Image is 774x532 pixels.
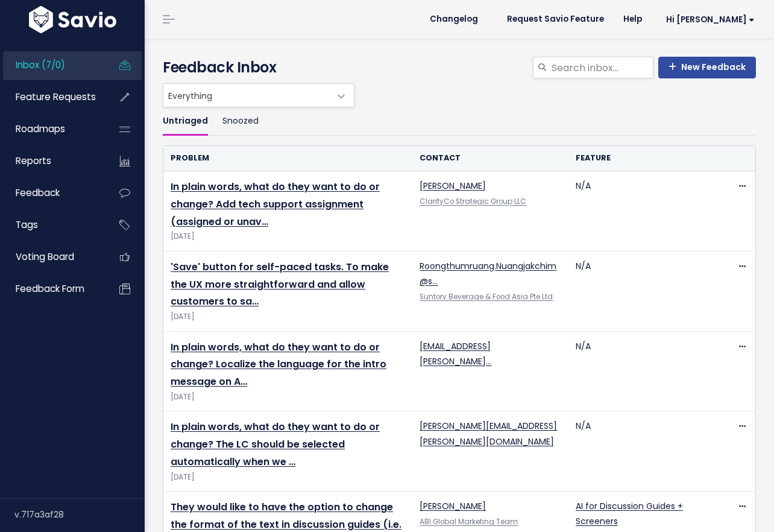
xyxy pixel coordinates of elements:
[171,340,386,389] a: In plain words, what do they want to do or change? Localize the language for the intro message on A…
[16,250,74,263] span: Voting Board
[3,51,100,79] a: Inbox (7/0)
[420,292,553,302] a: Suntory Beverage & Food Asia Pte Ltd
[658,57,756,78] a: New Feedback
[26,6,119,33] img: logo-white.9d6f32f41409.svg
[3,83,100,111] a: Feature Requests
[171,471,405,484] span: [DATE]
[568,251,724,331] td: N/A
[163,107,756,136] ul: Filter feature requests
[16,154,51,167] span: Reports
[16,59,65,71] span: Inbox (7/0)
[550,57,653,78] input: Search inbox...
[222,107,259,136] a: Snoozed
[163,146,412,171] th: Problem
[16,90,96,103] span: Feature Requests
[3,211,100,239] a: Tags
[3,179,100,207] a: Feedback
[420,197,526,206] a: ClarityCo Strategic Group LLC
[568,331,724,411] td: N/A
[420,260,556,287] a: Roongthumruang.Nuangjakchim@s…
[163,107,208,136] a: Untriaged
[3,115,100,143] a: Roadmaps
[163,84,330,107] span: Everything
[16,186,60,199] span: Feedback
[576,500,683,527] a: AI for Discussion Guides + Screeners
[171,180,380,229] a: In plain words, what do they want to do or change? Add tech support assignment (assigned or unav…
[420,180,486,192] a: [PERSON_NAME]
[568,171,724,252] td: N/A
[171,260,389,309] a: 'Save' button for self-paced tasks. To make the UX more straightforward and allow customers to sa…
[163,57,756,78] h4: Feedback Inbox
[171,230,405,243] span: [DATE]
[16,218,38,231] span: Tags
[16,122,65,135] span: Roadmaps
[163,83,354,107] span: Everything
[568,411,724,492] td: N/A
[3,243,100,271] a: Voting Board
[497,10,614,28] a: Request Savio Feature
[171,311,405,323] span: [DATE]
[666,15,755,24] span: Hi [PERSON_NAME]
[420,340,491,367] a: [EMAIL_ADDRESS][PERSON_NAME]…
[420,517,518,527] a: ABI Global Marketing Team
[412,146,568,171] th: Contact
[430,15,478,24] span: Changelog
[171,391,405,404] span: [DATE]
[420,420,557,447] a: [PERSON_NAME][EMAIL_ADDRESS][PERSON_NAME][DOMAIN_NAME]
[568,146,724,171] th: Feature
[652,10,764,29] a: Hi [PERSON_NAME]
[3,147,100,175] a: Reports
[171,420,380,469] a: In plain words, what do they want to do or change? The LC should be selected automatically when we …
[16,282,84,295] span: Feedback form
[14,499,145,530] div: v.717a3af28
[3,275,100,303] a: Feedback form
[614,10,652,28] a: Help
[420,500,486,512] a: [PERSON_NAME]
